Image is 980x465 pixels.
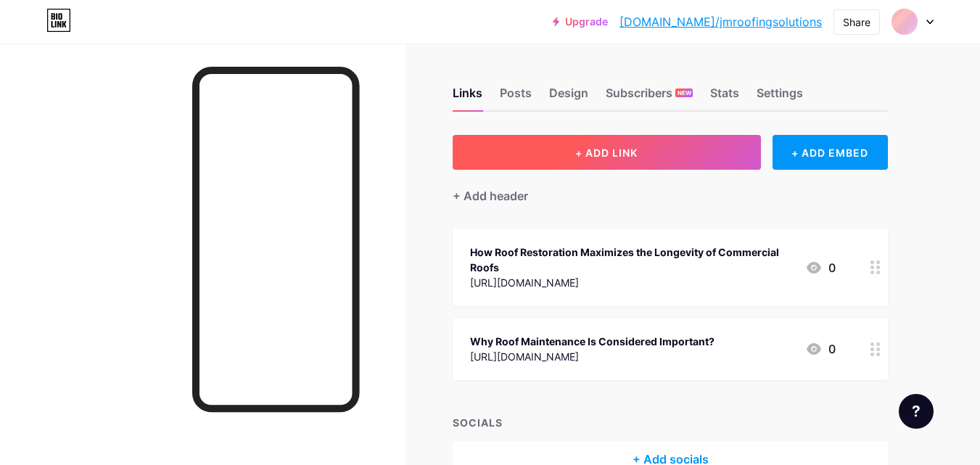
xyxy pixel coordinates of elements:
[805,340,836,358] div: 0
[549,84,588,110] div: Design
[453,415,888,430] div: SOCIALS
[710,84,739,110] div: Stats
[453,84,482,110] div: Links
[757,84,803,110] div: Settings
[678,89,691,97] span: NEW
[773,135,888,170] div: + ADD EMBED
[843,15,870,30] div: Share
[470,334,715,349] div: Why Roof Maintenance Is Considered Important?
[500,84,532,110] div: Posts
[805,259,836,276] div: 0
[453,187,528,205] div: + Add header
[453,135,761,170] button: + ADD LINK
[619,13,822,30] a: [DOMAIN_NAME]/jmroofingsolutions
[606,84,693,110] div: Subscribers
[470,349,715,364] div: [URL][DOMAIN_NAME]
[470,275,794,290] div: [URL][DOMAIN_NAME]
[553,16,608,28] a: Upgrade
[575,147,638,159] span: + ADD LINK
[470,244,794,275] div: How Roof Restoration Maximizes the Longevity of Commercial Roofs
